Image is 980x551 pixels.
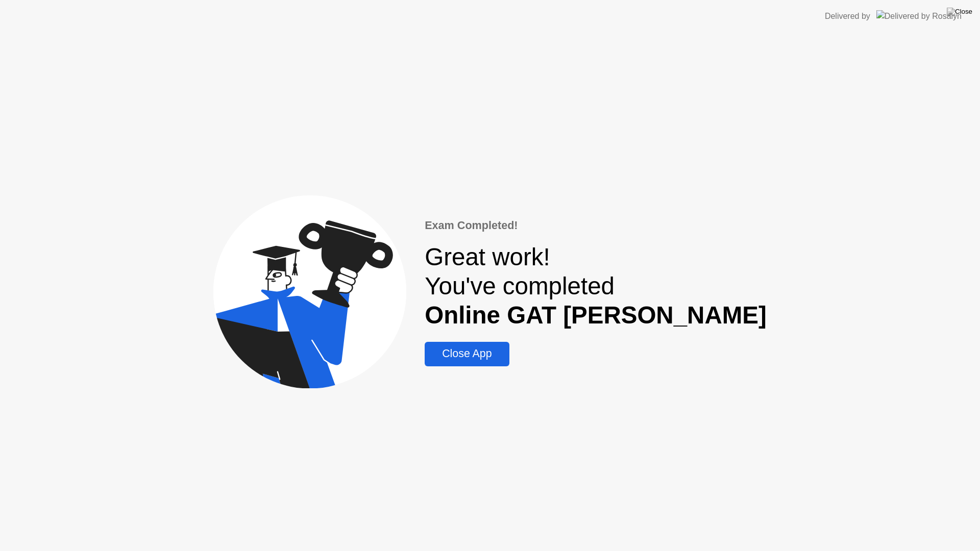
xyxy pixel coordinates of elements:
[425,302,767,329] b: Online GAT [PERSON_NAME]
[425,217,767,234] div: Exam Completed!
[947,8,972,16] img: Close
[428,347,506,360] div: Close App
[825,10,870,22] div: Delivered by
[425,242,767,330] div: Great work! You've completed
[425,342,509,366] button: Close App
[876,10,962,22] img: Delivered by Rosalyn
